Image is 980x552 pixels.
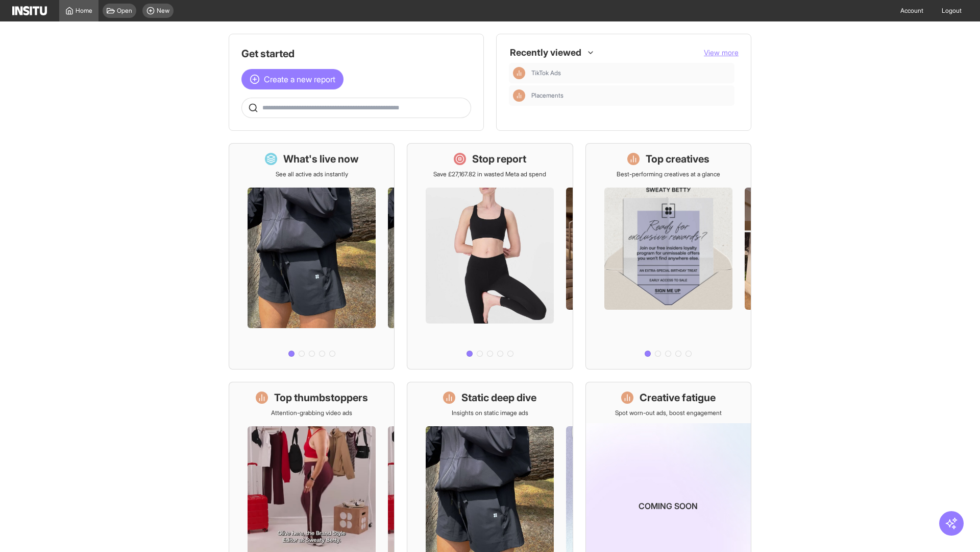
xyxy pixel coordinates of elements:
a: What's live nowSee all active ads instantly [229,143,395,370]
p: Attention-grabbing video ads [271,409,352,417]
span: TikTok Ads [531,69,561,77]
span: Placements [531,91,563,100]
p: See all active ads instantly [276,170,348,178]
p: Save £27,167.82 in wasted Meta ad spend [433,170,546,178]
h1: What's live now [283,152,359,166]
img: Logo [12,6,47,15]
span: Home [76,7,92,15]
p: Insights on static image ads [452,409,528,417]
div: Insights [513,67,525,79]
h1: Static deep dive [461,390,536,405]
span: View more [704,48,739,57]
p: Best-performing creatives at a glance [617,170,720,178]
button: View more [704,48,739,58]
span: Open [117,7,132,15]
h1: Top thumbstoppers [274,390,368,405]
button: Create a new report [241,69,344,89]
h1: Top creatives [646,152,709,166]
div: Insights [513,89,525,102]
span: Placements [531,91,730,100]
a: Stop reportSave £27,167.82 in wasted Meta ad spend [407,143,573,370]
h1: Get started [241,47,471,61]
span: New [157,7,169,15]
a: Top creativesBest-performing creatives at a glance [585,143,751,370]
span: TikTok Ads [531,69,730,77]
span: Create a new report [264,73,335,85]
h1: Stop report [472,152,526,166]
